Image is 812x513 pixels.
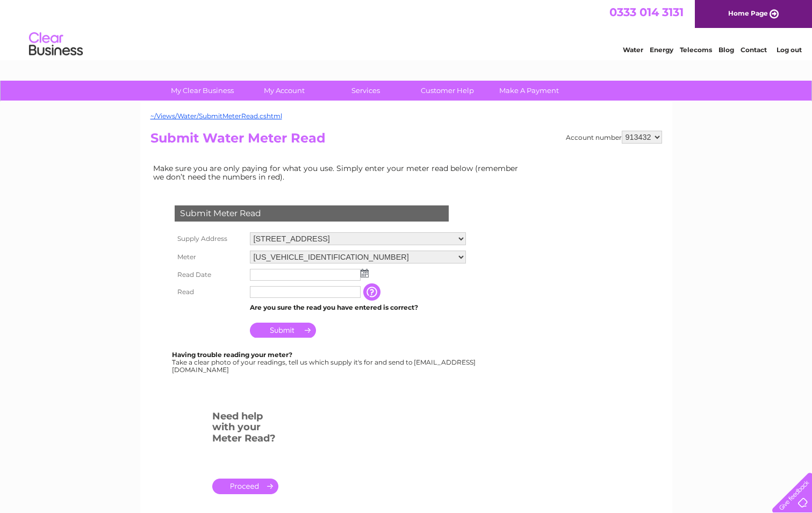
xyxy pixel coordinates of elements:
a: Telecoms [680,46,712,54]
div: Take a clear photo of your readings, tell us which supply it's for and send to [EMAIL_ADDRESS][DO... [172,351,477,373]
img: logo.png [28,28,83,61]
div: Account number [566,131,662,144]
a: Customer Help [403,81,492,101]
h3: Need help with your Meter Read? [212,409,278,450]
td: Make sure you are only paying for what you use. Simply enter your meter read below (remember we d... [150,161,527,184]
th: Meter [172,248,247,266]
a: Blog [718,46,734,54]
a: ~/Views/Water/SubmitMeterRead.cshtml [150,112,282,120]
b: Having trouble reading your meter? [172,351,292,359]
div: Clear Business is a trading name of Verastar Limited (registered in [GEOGRAPHIC_DATA] No. 3667643... [153,6,660,52]
a: My Account [240,81,328,101]
th: Supply Address [172,230,247,248]
img: ... [361,269,369,277]
td: Are you sure the read you have entered is correct? [247,301,469,315]
input: Information [363,283,383,301]
a: Log out [777,46,802,54]
a: 0333 014 3131 [609,5,684,19]
div: Submit Meter Read [175,205,449,222]
a: My Clear Business [158,81,247,101]
a: Water [623,46,643,54]
a: Make A Payment [485,81,573,101]
input: Submit [250,323,316,338]
th: Read Date [172,266,247,283]
a: Services [321,81,410,101]
a: Energy [650,46,673,54]
h2: Submit Water Meter Read [150,131,662,151]
a: . [212,479,278,494]
th: Read [172,283,247,301]
a: Contact [741,46,767,54]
